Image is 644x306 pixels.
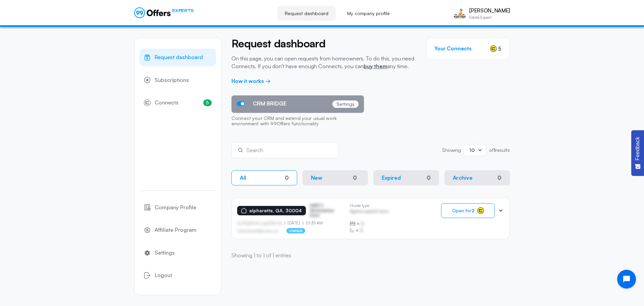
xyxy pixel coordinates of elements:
[140,49,216,66] a: Request dashboard
[155,98,178,107] span: Connects
[303,170,368,185] button: New0
[155,76,189,85] span: Subscriptions
[172,7,194,14] span: EXPERTS
[364,63,387,70] a: buy them
[427,175,431,181] div: 0
[382,175,401,181] p: Expired
[489,148,510,152] p: of results
[231,38,416,49] h2: Request dashboard
[631,130,644,176] button: Feedback - Show survey
[237,229,278,233] p: asdfasdfasasfd@asdfasd.asf
[253,100,286,107] span: CRM BRIDGE
[285,221,303,225] p: [DATE]
[155,249,175,257] span: Settings
[350,227,388,234] div: ×
[472,208,475,213] strong: 2
[140,94,216,112] a: Connects5
[469,15,510,19] p: Estate Expert
[249,208,302,214] p: alpharetta, GA, 30004
[240,175,246,181] p: All
[140,199,216,216] a: Company Profile
[635,137,641,160] span: Feedback
[303,221,323,225] p: 01:35 AM
[286,228,306,233] p: owner
[373,170,439,185] button: Expired0
[231,251,291,260] p: Showing 1 to 1 of 1 entries
[350,174,360,182] div: 0
[134,7,194,18] a: EXPERTS
[498,45,501,53] span: 5
[361,220,364,227] span: B
[155,203,196,212] span: Company Profile
[469,147,475,153] span: 10
[360,227,363,234] span: B
[497,175,501,181] div: 0
[434,45,472,52] h3: Your Connects
[155,226,197,234] span: Affiliate Program
[285,175,289,181] div: 0
[231,78,271,84] a: How it works →
[350,203,388,208] p: House type
[203,99,212,106] span: 5
[441,203,495,218] button: Open for2
[311,175,323,181] p: New
[140,221,216,239] a: Affiliate Program
[453,7,467,20] img: Kevin Kao
[277,6,336,21] a: Request dashboard
[140,267,216,284] button: Logout
[493,147,495,153] strong: 1
[231,55,416,70] p: On this page, you can open requests from homeowners. To do this, you need Connects. If you don't ...
[444,170,510,185] button: Archive0
[231,170,297,185] button: All0
[237,221,285,225] p: by Afgdsrwe Ljgjkdfsbvas
[231,113,364,130] p: Connect your CRM and extend your usual work environment with 99Offers functionality
[155,53,203,62] span: Request dashboard
[332,100,359,108] p: Settings
[452,208,475,213] span: Open for
[155,271,172,280] span: Logout
[442,148,461,152] p: Showing
[310,203,343,218] p: ASDF S Sfasfdasfdas Dasd
[140,244,216,262] a: Settings
[350,209,388,215] p: Agrwsv qwervf oiuns
[350,220,388,227] div: ×
[140,72,216,89] a: Subscriptions
[340,6,397,21] a: My company profile
[469,7,510,14] p: [PERSON_NAME]
[453,175,473,181] p: Archive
